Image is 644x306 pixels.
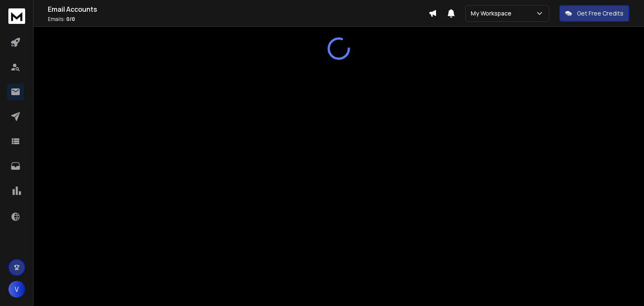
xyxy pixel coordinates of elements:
[471,9,515,18] p: My Workspace
[8,8,25,24] img: logo
[48,4,428,14] h1: Email Accounts
[559,5,629,22] button: Get Free Credits
[577,9,623,18] p: Get Free Credits
[66,16,75,23] span: 0 / 0
[8,281,25,298] button: V
[48,16,428,23] p: Emails :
